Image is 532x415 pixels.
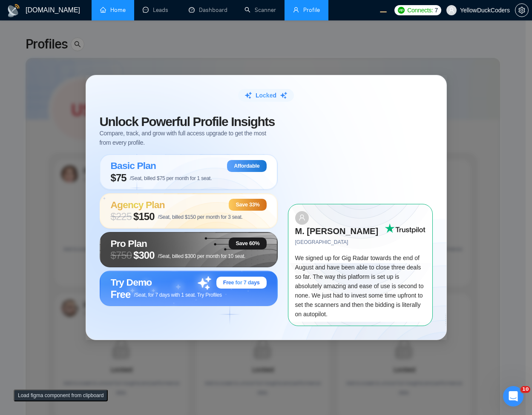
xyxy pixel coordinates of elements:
span: $ 225 [111,211,132,223]
span: user [299,214,305,221]
span: Try Demo [111,277,152,288]
span: $300 [133,249,155,261]
img: sparkle [280,92,288,99]
span: setting [515,7,528,14]
span: Save 60% [236,240,259,247]
span: Pro Plan [111,238,147,249]
span: $75 [111,172,127,184]
button: setting [515,3,529,17]
span: Profile [303,6,320,14]
span: Basic Plan [111,160,156,171]
iframe: Intercom live chat [503,386,523,406]
span: We signed up for Gig Radar towards the end of August and have been able to close three deals so f... [295,255,424,318]
a: setting [515,7,529,14]
a: searchScanner [244,6,276,14]
span: Powerful Profile [141,114,228,129]
span: Compare, track, and grow with full access upgrade to get the most from every profile. [100,129,278,147]
a: messageLeads [143,6,172,14]
span: /Seat, billed $150 per month for 3 seat. [158,214,243,220]
span: Locked [256,91,276,100]
span: Agency Plan [111,199,165,210]
span: Save 33% [236,201,259,208]
span: Affordable [234,163,259,169]
span: [GEOGRAPHIC_DATA] [295,238,385,246]
span: Connects: [407,6,433,15]
a: homeHome [100,6,126,14]
span: Free for 7 days [223,279,260,286]
img: Trust Pilot [385,223,426,234]
span: 10 [520,386,530,393]
span: user [449,7,454,13]
span: /Seat, for 7 days with 1 seat. Try Profiles [134,292,221,298]
strong: M. [PERSON_NAME] [295,226,379,236]
span: $ 750 [111,249,132,261]
span: 7 [435,6,438,15]
span: /Seat, billed $300 per month for 10 seat. [158,253,246,259]
span: $150 [133,211,155,223]
img: logo [7,4,20,17]
span: /Seat, billed $75 per month for 1 seat. [130,175,212,181]
img: upwork-logo.png [398,7,405,14]
span: Free [111,289,131,301]
span: Unlock Insights [100,114,275,129]
span: user [293,7,299,13]
img: sparkle [244,92,252,99]
a: dashboardDashboard [189,6,227,14]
